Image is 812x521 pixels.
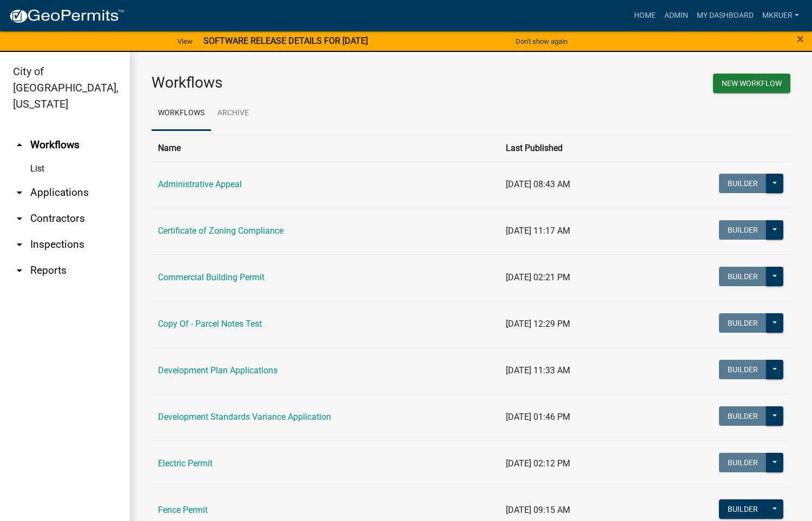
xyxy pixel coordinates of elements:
button: Builder [719,406,767,426]
button: Builder [719,499,767,519]
span: [DATE] 01:46 PM [506,412,570,422]
button: Builder [719,360,767,379]
span: [DATE] 11:17 AM [506,226,570,236]
th: Last Published [499,135,644,161]
a: Home [630,5,660,26]
i: arrow_drop_down [13,212,26,225]
a: mkruer [758,5,803,26]
a: Archive [211,96,255,131]
th: Name [151,135,499,161]
a: Copy Of - Parcel Notes Test [158,319,262,329]
a: Workflows [151,96,211,131]
button: Builder [719,313,767,333]
a: Development Standards Variance Application [158,412,331,422]
a: Admin [660,5,692,26]
a: Development Plan Applications [158,365,278,375]
button: Don't show again [511,32,572,50]
i: arrow_drop_down [13,264,26,277]
button: Builder [719,174,767,193]
span: [DATE] 09:15 AM [506,505,570,515]
button: New Workflow [713,74,790,93]
a: Electric Permit [158,458,213,469]
a: Certificate of Zoning Compliance [158,226,283,236]
button: Close [797,32,804,45]
button: Builder [719,267,767,286]
a: My Dashboard [692,5,758,26]
i: arrow_drop_up [13,139,26,151]
span: [DATE] 11:33 AM [506,365,570,375]
i: arrow_drop_down [13,238,26,251]
a: Administrative Appeal [158,179,242,189]
span: [DATE] 08:43 AM [506,179,570,189]
span: [DATE] 12:29 PM [506,319,570,329]
button: Builder [719,220,767,240]
button: Builder [719,453,767,472]
a: View [173,32,197,50]
span: [DATE] 02:21 PM [506,272,570,282]
a: Fence Permit [158,505,208,515]
strong: SOFTWARE RELEASE DETAILS FOR [DATE] [203,36,368,46]
h3: Workflows [151,74,463,92]
i: arrow_drop_down [13,186,26,199]
span: [DATE] 02:12 PM [506,458,570,469]
a: Commercial Building Permit [158,272,265,282]
span: × [797,31,804,47]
